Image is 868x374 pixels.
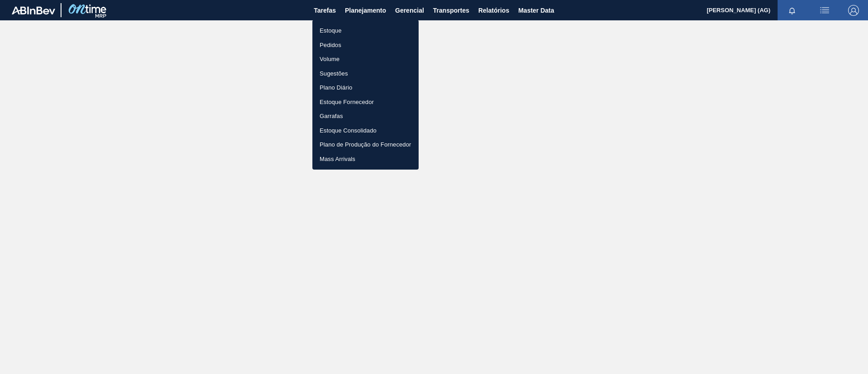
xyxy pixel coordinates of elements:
[312,80,419,95] a: Plano Diário
[312,24,419,38] a: Estoque
[312,152,419,166] a: Mass Arrivals
[312,137,419,152] a: Plano de Produção do Fornecedor
[312,95,419,109] a: Estoque Fornecedor
[312,109,419,123] a: Garrafas
[312,123,419,138] a: Estoque Consolidado
[312,52,419,66] a: Volume
[312,38,419,52] a: Pedidos
[312,66,419,81] a: Sugestões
